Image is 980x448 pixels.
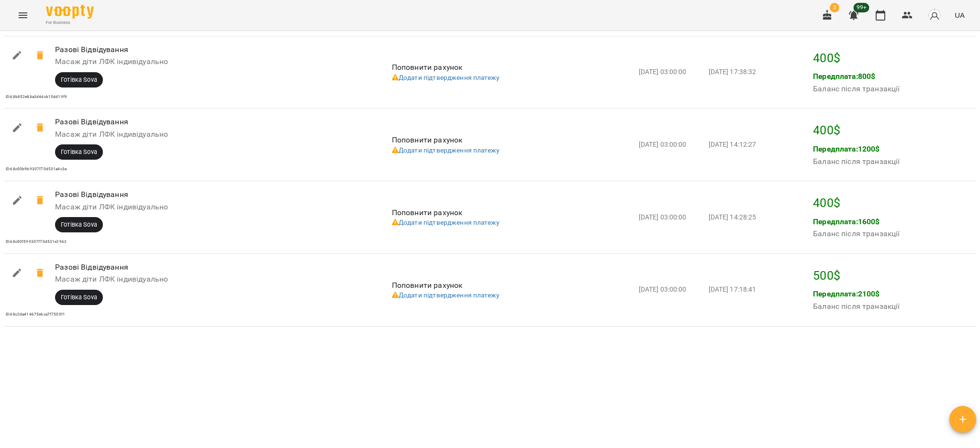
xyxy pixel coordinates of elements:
span: 99+ [854,3,869,12]
span: Поповнити рахунок [392,208,463,217]
span: ID: 68b852e88a3d4dcb15dd19f9 [6,95,67,99]
span: ID: 68c00f599307f70d531e2963 [6,240,67,244]
span: 500$ Скасувати транзакцію? [29,262,52,284]
p: Разові Відвідування [55,44,309,55]
button: UA [951,6,969,24]
span: Готівка Sova [55,220,103,229]
span: [DATE] 17:38:32 [709,68,756,76]
span: [DATE] 14:12:27 [709,141,756,148]
a: Додати підтвердження платежу [392,219,500,226]
span: 400$ Скасувати транзакцію? [29,44,52,67]
span: [DATE] 14:28:25 [709,213,756,221]
span: ID: 68c2da414675e6ca7f7500f1 [6,312,65,317]
p: Передплата: 1600 $ [813,216,900,228]
span: [DATE] 03:00:00 [639,285,686,293]
img: avatar_s.png [928,9,941,22]
span: UA [955,10,965,20]
span: Поповнити рахунок [392,63,463,72]
span: Поповнити рахунок [392,281,463,290]
h6: Масаж діти ЛФК індивідуально [55,128,309,141]
button: Menu [11,4,34,27]
p: 400 $ [813,194,974,212]
h6: Баланс після транзакції [813,227,900,240]
a: Додати підтвердження платежу [392,146,500,154]
h6: Масаж діти ЛФК індивідуально [55,273,309,286]
h6: Масаж діти ЛФК індивідуально [55,55,309,68]
h6: Баланс після транзакції [813,155,900,168]
p: 500 $ [813,267,974,285]
a: Додати підтвердження платежу [392,74,500,81]
p: Разові Відвідування [55,189,309,200]
span: [DATE] 03:00:00 [639,68,686,76]
p: 400 $ [813,49,974,67]
span: [DATE] 03:00:00 [639,141,686,148]
span: [DATE] 03:00:00 [639,213,686,221]
p: Передплата: 1200 $ [813,143,900,155]
span: For Business [46,20,94,26]
span: 2 [830,3,839,12]
p: 400 $ [813,121,974,140]
span: ID: 68c00b9b9307f70d531a4c3a [6,167,67,171]
span: Готівка Sova [55,293,103,302]
h6: Баланс після транзакції [813,82,900,96]
span: 400$ Скасувати транзакцію? [29,116,52,139]
img: Voopty Logo [46,5,94,19]
p: Разові Відвідування [55,116,309,128]
p: Передплата: 2100 $ [813,288,900,300]
p: Разові Відвідування [55,262,309,273]
h6: Масаж діти ЛФК індивідуально [55,200,309,214]
h6: Баланс після транзакції [813,300,900,313]
p: Передплата: 800 $ [813,71,900,82]
span: Готівка Sova [55,76,103,84]
span: 400$ Скасувати транзакцію? [29,189,52,212]
a: Додати підтвердження платежу [392,291,500,299]
span: Готівка Sova [55,148,103,156]
span: [DATE] 17:18:41 [709,285,756,293]
span: Поповнити рахунок [392,135,463,144]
